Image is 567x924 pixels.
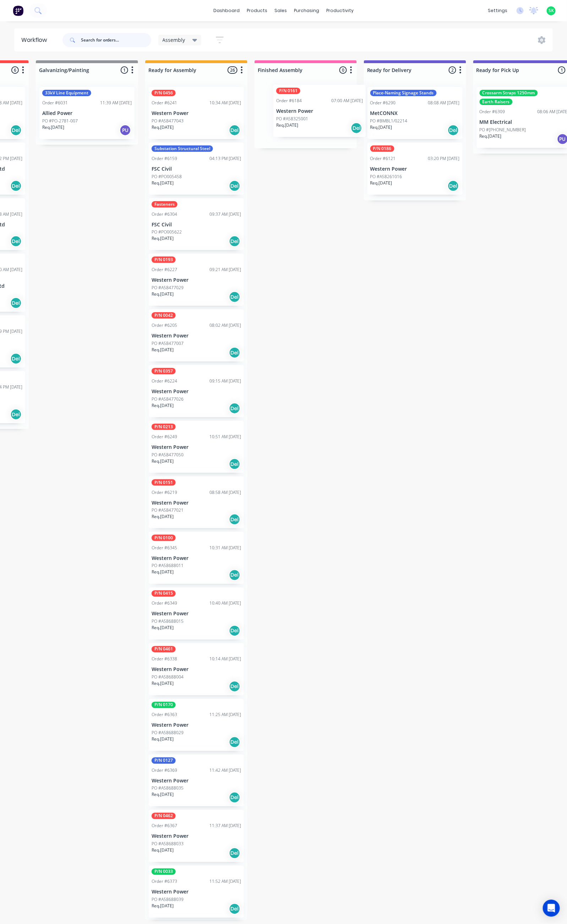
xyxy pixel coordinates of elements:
div: purchasing [290,5,323,16]
input: Enter column name… [476,66,546,74]
img: Factory [13,5,23,16]
div: productivity [323,5,357,16]
input: Enter column name… [258,66,328,74]
input: Search for orders... [81,33,151,47]
span: 6 [11,66,19,74]
span: SK [549,7,554,14]
span: 0 [339,66,347,74]
input: Enter column name… [367,66,437,74]
div: sales [271,5,290,16]
span: 2 [449,66,456,74]
input: Enter column name… [148,66,218,74]
div: settings [484,5,511,16]
span: 26 [228,66,238,74]
div: Open Intercom Messenger [543,900,560,917]
span: 1 [121,66,128,74]
div: Workflow [21,36,50,44]
span: Assembly [163,36,185,44]
a: dashboard [210,5,243,16]
div: products [243,5,271,16]
span: 1 [558,66,566,74]
input: Enter column name… [39,66,109,74]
